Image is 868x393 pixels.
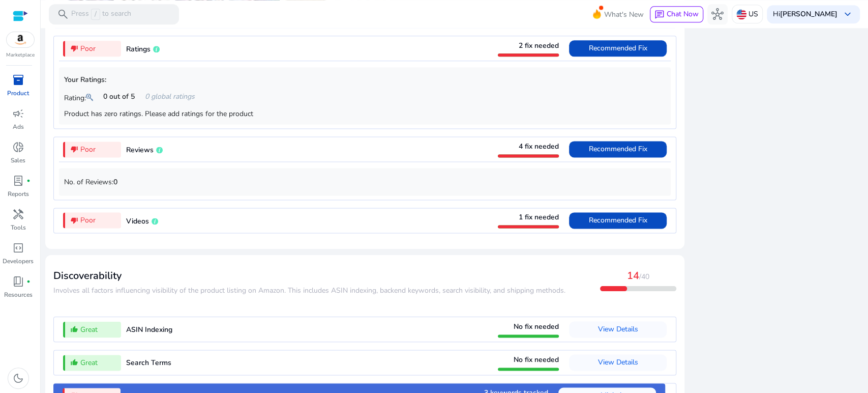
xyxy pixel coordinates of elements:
[519,41,559,50] span: 2 fix needed
[514,355,559,364] span: No fix needed
[113,177,117,187] b: 0
[12,242,24,254] span: code_blocks
[70,44,78,52] mat-icon: thumb_down_alt
[707,4,728,24] button: hub
[654,10,665,20] span: chat
[8,189,29,199] p: Reports
[80,43,96,54] span: Poor
[80,324,98,335] span: Great
[13,122,24,131] p: Ads
[26,279,31,284] span: fiber_manual_record
[667,9,699,19] span: Chat Now
[627,269,639,283] span: 14
[145,91,195,102] span: 0 global ratings
[569,321,667,338] button: View Details
[70,358,78,367] mat-icon: thumb_up_alt
[589,144,647,154] span: Recommended Fix
[53,270,565,282] h3: Discoverability
[126,358,171,368] span: Search Terms
[569,354,667,371] button: View Details
[7,32,34,47] img: amazon.svg
[569,40,667,57] button: Recommended Fix
[126,44,151,54] span: Ratings
[6,51,35,59] p: Marketplace
[4,290,33,299] p: Resources
[80,144,96,155] span: Poor
[842,8,854,20] span: keyboard_arrow_down
[604,6,644,23] span: What's New
[3,257,34,266] p: Developers
[64,177,666,187] p: No. of Reviews:
[650,6,703,22] button: chatChat Now
[53,286,565,295] span: ​​Involves all factors influencing visibility of the product listing on Amazon. This includes ASI...
[639,272,649,282] span: /40
[70,145,78,153] mat-icon: thumb_down_alt
[749,5,758,23] p: US
[7,89,29,98] p: Product
[736,9,746,19] img: us.svg
[12,275,24,288] span: book_4
[70,216,78,224] mat-icon: thumb_down_alt
[64,91,93,103] p: Rating:
[514,322,559,331] span: No fix needed
[11,223,26,232] p: Tools
[57,8,69,20] span: search
[26,179,31,183] span: fiber_manual_record
[589,43,647,53] span: Recommended Fix
[71,9,131,20] p: Press to search
[80,215,96,226] span: Poor
[126,216,149,226] span: Videos
[589,215,647,225] span: Recommended Fix
[12,74,24,86] span: inventory_2
[569,212,667,229] button: Recommended Fix
[780,9,837,19] b: [PERSON_NAME]
[80,357,98,368] span: Great
[12,107,24,120] span: campaign
[103,91,135,102] span: 0 out of 5
[70,325,78,333] mat-icon: thumb_up_alt
[569,141,667,157] button: Recommended Fix
[711,8,724,20] span: hub
[12,208,24,220] span: handyman
[64,76,666,85] h5: Your Ratings:
[519,212,559,222] span: 1 fix needed
[598,324,638,334] span: View Details
[12,372,24,384] span: dark_mode
[64,108,666,119] div: Product has zero ratings. Please add ratings for the product
[12,175,24,187] span: lab_profile
[519,142,559,151] span: 4 fix needed
[126,145,154,155] span: Reviews
[91,9,100,20] span: /
[126,325,172,334] span: ASIN Indexing
[773,11,837,18] p: Hi
[598,357,638,367] span: View Details
[12,141,24,153] span: donut_small
[11,156,25,165] p: Sales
